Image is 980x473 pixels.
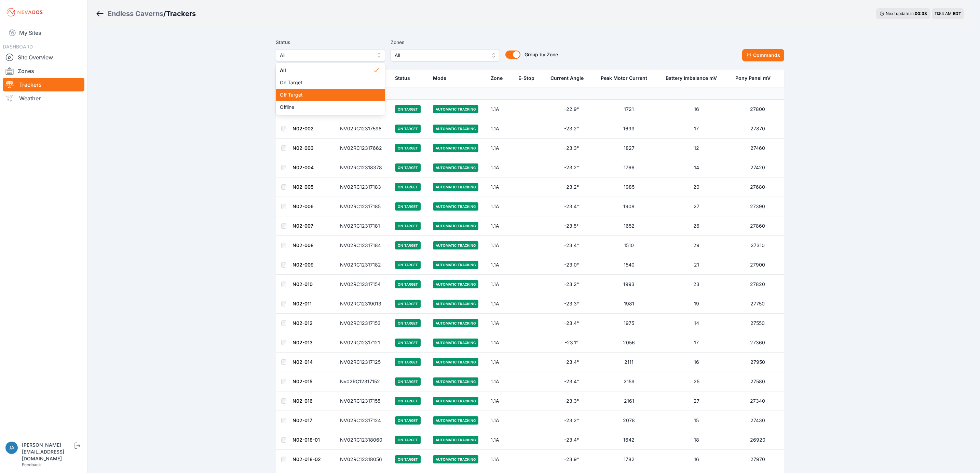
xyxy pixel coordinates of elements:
span: On Target [280,79,373,86]
span: All [280,67,373,74]
span: Off Target [280,91,373,98]
span: Offline [280,104,373,111]
span: All [280,51,371,59]
div: All [276,63,385,115]
button: All [276,49,385,61]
